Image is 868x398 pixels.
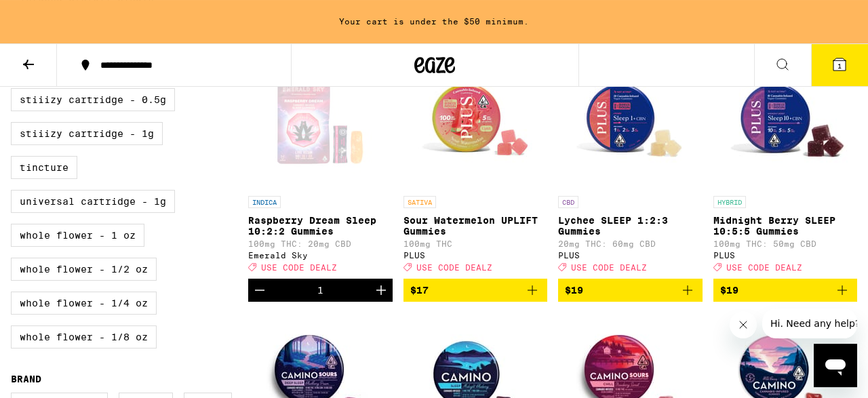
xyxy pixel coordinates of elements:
[408,54,543,189] img: PLUS - Sour Watermelon UPLIFT Gummies
[317,285,323,296] div: 1
[11,224,144,247] label: Whole Flower - 1 oz
[11,122,163,145] label: STIIIZY Cartridge - 1g
[403,54,548,279] a: Open page for Sour Watermelon UPLIFT Gummies from PLUS
[814,344,857,387] iframe: Button to launch messaging window
[403,279,548,302] button: Add to bag
[558,239,703,248] p: 20mg THC: 60mg CBD
[11,292,157,315] label: Whole Flower - 1/4 oz
[416,263,492,272] span: USE CODE DEALZ
[11,190,175,213] label: Universal Cartridge - 1g
[762,309,857,338] iframe: Message from company
[713,251,858,260] div: PLUS
[713,196,746,208] p: HYBRID
[558,196,578,208] p: CBD
[248,215,393,237] p: Raspberry Dream Sleep 10:2:2 Gummies
[720,285,738,296] span: $19
[8,9,98,20] span: Hi. Need any help?
[11,258,157,281] label: Whole Flower - 1/2 oz
[726,263,802,272] span: USE CODE DEALZ
[410,285,429,296] span: $17
[713,279,858,302] button: Add to bag
[248,196,281,208] p: INDICA
[248,239,393,248] p: 100mg THC: 20mg CBD
[717,54,853,189] img: PLUS - Midnight Berry SLEEP 10:5:5 Gummies
[713,239,858,248] p: 100mg THC: 50mg CBD
[370,279,393,302] button: Increment
[403,215,548,237] p: Sour Watermelon UPLIFT Gummies
[403,196,436,208] p: SATIVA
[571,263,647,272] span: USE CODE DEALZ
[11,156,77,179] label: Tincture
[248,54,393,279] a: Open page for Raspberry Dream Sleep 10:2:2 Gummies from Emerald Sky
[11,325,157,349] label: Whole Flower - 1/8 oz
[558,54,703,279] a: Open page for Lychee SLEEP 1:2:3 Gummies from PLUS
[558,279,703,302] button: Add to bag
[562,54,698,189] img: PLUS - Lychee SLEEP 1:2:3 Gummies
[713,54,858,279] a: Open page for Midnight Berry SLEEP 10:5:5 Gummies from PLUS
[713,215,858,237] p: Midnight Berry SLEEP 10:5:5 Gummies
[837,62,842,70] span: 1
[11,374,41,384] legend: Brand
[811,44,868,86] button: 1
[248,279,271,302] button: Decrement
[11,88,175,111] label: STIIIZY Cartridge - 0.5g
[403,239,548,248] p: 100mg THC
[261,263,337,272] span: USE CODE DEALZ
[730,311,757,338] iframe: Close message
[248,251,393,260] div: Emerald Sky
[558,251,703,260] div: PLUS
[558,215,703,237] p: Lychee SLEEP 1:2:3 Gummies
[403,251,548,260] div: PLUS
[565,285,583,296] span: $19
